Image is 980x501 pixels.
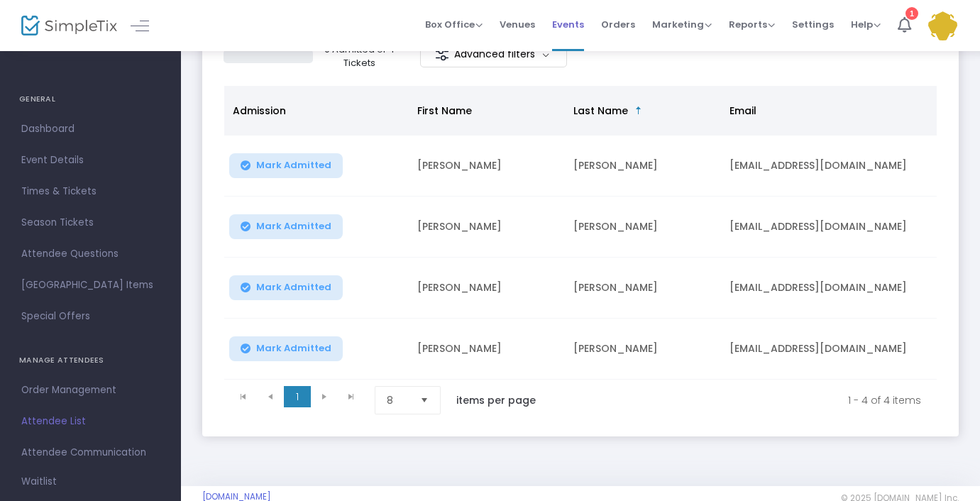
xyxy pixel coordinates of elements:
span: Help [851,18,881,31]
span: Reports [729,18,775,31]
td: [PERSON_NAME] [565,136,721,197]
span: 8 [387,393,409,407]
td: [PERSON_NAME] [565,319,721,380]
span: [GEOGRAPHIC_DATA] Items [21,276,160,294]
span: First Name [417,104,472,118]
td: [PERSON_NAME] [565,258,721,319]
span: Attendee List [21,412,160,431]
td: [PERSON_NAME] [409,197,565,258]
span: Last Name [573,104,628,118]
button: Select [414,387,434,414]
kendo-pager-info: 1 - 4 of 4 items [566,386,921,414]
td: [PERSON_NAME] [565,197,721,258]
span: Event Details [21,151,160,170]
img: filter [435,48,449,62]
span: Mark Admitted [256,221,331,232]
span: Attendee Questions [21,245,160,263]
span: Box Office [425,18,483,31]
m-button: Advanced filters [420,41,567,67]
td: [EMAIL_ADDRESS][DOMAIN_NAME] [721,136,934,197]
span: Dashboard [21,120,160,138]
span: Order Management [21,381,160,400]
span: Events [552,6,584,43]
span: Sortable [633,105,644,116]
span: Mark Admitted [256,282,331,293]
span: Orders [601,6,635,43]
span: Admission [233,104,286,118]
span: Waitlist [21,475,57,489]
span: Special Offers [21,307,160,326]
span: Page 1 [284,386,311,407]
p: 0 Admitted of 4 Tickets [319,43,401,70]
span: Attendee Communication [21,444,160,462]
span: Season Tickets [21,214,160,232]
span: Mark Admitted [256,343,331,354]
h4: GENERAL [19,85,162,114]
button: Mark Admitted [229,336,343,361]
td: [PERSON_NAME] [409,319,565,380]
span: Marketing [652,18,712,31]
label: items per page [456,393,536,407]
td: [EMAIL_ADDRESS][DOMAIN_NAME] [721,319,934,380]
button: Mark Admitted [229,214,343,239]
div: Data table [224,86,937,380]
button: Mark Admitted [229,153,343,178]
td: [EMAIL_ADDRESS][DOMAIN_NAME] [721,197,934,258]
span: Venues [500,6,535,43]
h4: MANAGE ATTENDEES [19,346,162,375]
td: [PERSON_NAME] [409,258,565,319]
button: Mark Admitted [229,275,343,300]
span: Times & Tickets [21,182,160,201]
td: [PERSON_NAME] [409,136,565,197]
td: [EMAIL_ADDRESS][DOMAIN_NAME] [721,258,934,319]
div: 1 [905,7,918,20]
span: Mark Admitted [256,160,331,171]
span: Email [730,104,756,118]
span: Settings [792,6,834,43]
